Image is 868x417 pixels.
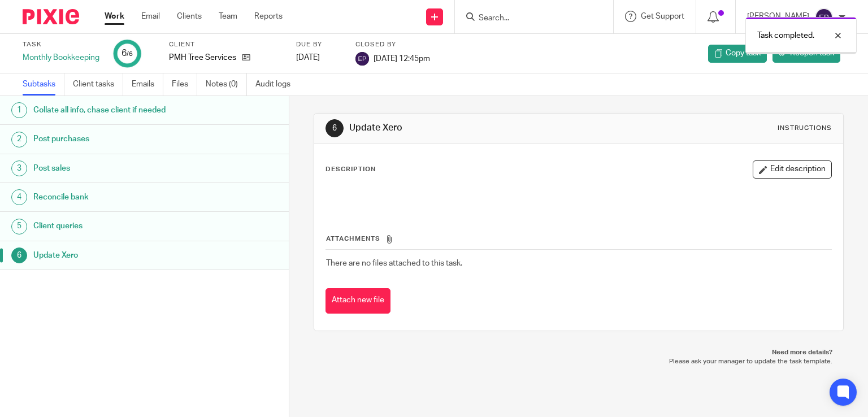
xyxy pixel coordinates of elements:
a: Reports [254,11,283,22]
div: 6 [121,47,133,60]
span: Attachments [326,236,380,242]
a: Work [105,11,124,22]
div: Instructions [778,124,832,133]
p: Description [325,165,376,174]
h1: Update Xero [349,122,602,134]
div: Monthly Bookkeeping [23,52,99,63]
button: Attach new file [325,288,390,314]
img: Pixie [23,9,79,24]
div: 4 [11,189,27,205]
div: 5 [11,219,27,234]
div: 6 [11,247,27,263]
div: [DATE] [296,52,341,63]
a: Files [172,73,197,95]
div: 6 [325,119,344,137]
h1: Reconcile bank [33,189,196,206]
p: Please ask your manager to update the task template. [325,357,833,366]
span: There are no files attached to this task. [326,259,462,267]
label: Task [23,40,99,49]
button: Edit description [753,160,832,179]
a: Audit logs [255,73,299,95]
a: Clients [177,11,202,22]
h1: Update Xero [33,247,196,264]
p: PMH Tree Services [169,52,236,63]
p: Need more details? [325,348,833,357]
img: svg%3E [355,52,369,66]
img: svg%3E [815,8,833,26]
a: Emails [132,73,163,95]
h1: Post sales [33,160,196,177]
label: Closed by [355,40,430,49]
a: Subtasks [23,73,64,95]
a: Client tasks [73,73,123,95]
small: /6 [127,51,133,57]
a: Team [219,11,237,22]
div: 2 [11,132,27,147]
h1: Collate all info, chase client if needed [33,102,196,119]
label: Client [169,40,282,49]
div: 3 [11,160,27,176]
span: [DATE] 12:45pm [374,54,430,62]
label: Due by [296,40,341,49]
p: Task completed. [757,30,814,41]
a: Email [141,11,160,22]
a: Notes (0) [206,73,247,95]
h1: Client queries [33,218,196,234]
h1: Post purchases [33,131,196,147]
div: 1 [11,102,27,118]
